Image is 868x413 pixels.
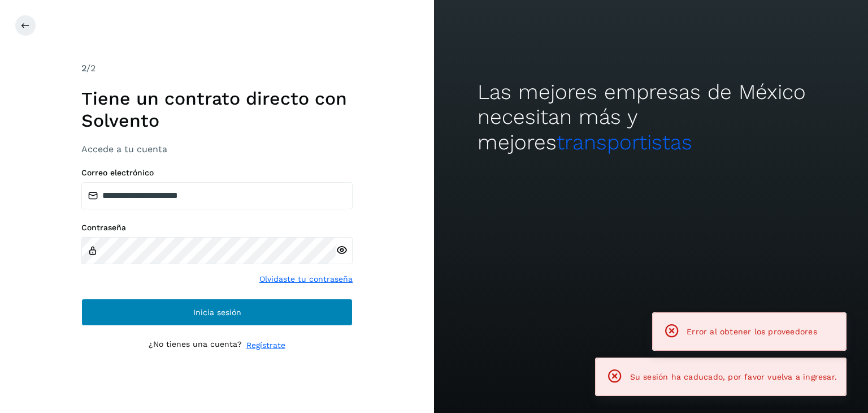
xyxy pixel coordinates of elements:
label: Correo electrónico [81,168,353,178]
h2: Las mejores empresas de México necesitan más y mejores [478,80,824,155]
span: Su sesión ha caducado, por favor vuelva a ingresar. [630,372,837,381]
span: Error al obtener los proveedores [687,327,817,336]
div: /2 [81,62,353,75]
span: Inicia sesión [193,308,241,316]
p: ¿No tienes una cuenta? [149,339,242,351]
span: transportistas [557,130,692,154]
label: Contraseña [81,223,353,233]
a: Olvidaste tu contraseña [259,273,353,285]
a: Regístrate [246,339,285,351]
span: 2 [81,63,86,74]
h1: Tiene un contrato directo con Solvento [81,88,353,131]
button: Inicia sesión [81,299,353,326]
h3: Accede a tu cuenta [81,144,353,154]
